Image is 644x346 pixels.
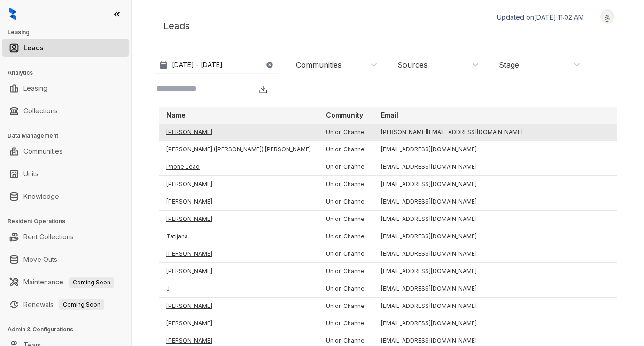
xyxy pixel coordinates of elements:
[159,245,318,263] td: [PERSON_NAME]
[159,211,318,228] td: [PERSON_NAME]
[159,298,318,315] td: [PERSON_NAME]
[373,211,622,228] td: [EMAIL_ADDRESS][DOMAIN_NAME]
[318,176,373,193] td: Union Channel
[166,110,186,120] p: Name
[159,263,318,280] td: [PERSON_NAME]
[8,28,131,37] h3: Leasing
[159,228,318,245] td: Tatijana
[318,228,373,245] td: Union Channel
[318,211,373,228] td: Union Channel
[2,39,129,57] li: Leads
[159,176,318,193] td: [PERSON_NAME]
[159,141,318,158] td: [PERSON_NAME] ([PERSON_NAME]) [PERSON_NAME]
[318,245,373,263] td: Union Channel
[373,124,622,141] td: [PERSON_NAME][EMAIL_ADDRESS][DOMAIN_NAME]
[2,250,129,269] li: Move Outs
[23,187,59,206] a: Knowledge
[9,8,16,21] img: logo
[318,141,373,158] td: Union Channel
[373,158,622,176] td: [EMAIL_ADDRESS][DOMAIN_NAME]
[23,39,44,57] a: Leads
[23,102,58,120] a: Collections
[8,132,131,140] h3: Data Management
[397,60,427,70] div: Sources
[601,12,614,22] img: UserAvatar
[318,158,373,176] td: Union Channel
[154,56,281,73] button: [DATE] - [DATE]
[373,228,622,245] td: [EMAIL_ADDRESS][DOMAIN_NAME]
[154,9,621,42] div: Leads
[8,325,131,334] h3: Admin & Configurations
[59,299,104,310] span: Coming Soon
[8,69,131,77] h3: Analytics
[326,110,363,120] p: Community
[497,13,584,22] p: Updated on [DATE] 11:02 AM
[2,273,129,291] li: Maintenance
[373,280,622,298] td: [EMAIL_ADDRESS][DOMAIN_NAME]
[373,263,622,280] td: [EMAIL_ADDRESS][DOMAIN_NAME]
[2,102,129,120] li: Collections
[2,142,129,161] li: Communities
[373,245,622,263] td: [EMAIL_ADDRESS][DOMAIN_NAME]
[23,250,57,269] a: Move Outs
[2,165,129,183] li: Units
[373,193,622,211] td: [EMAIL_ADDRESS][DOMAIN_NAME]
[318,124,373,141] td: Union Channel
[159,315,318,332] td: [PERSON_NAME]
[381,110,398,120] p: Email
[318,280,373,298] td: Union Channel
[373,315,622,332] td: [EMAIL_ADDRESS][DOMAIN_NAME]
[8,217,131,226] h3: Resident Operations
[159,280,318,298] td: J
[499,60,519,70] div: Stage
[241,85,248,93] img: SearchIcon
[23,228,74,246] a: Rent Collections
[373,176,622,193] td: [EMAIL_ADDRESS][DOMAIN_NAME]
[318,263,373,280] td: Union Channel
[23,295,104,314] a: RenewalsComing Soon
[318,193,373,211] td: Union Channel
[318,315,373,332] td: Union Channel
[23,165,39,183] a: Units
[159,158,318,176] td: Phone Lead
[318,298,373,315] td: Union Channel
[373,298,622,315] td: [EMAIL_ADDRESS][DOMAIN_NAME]
[23,79,47,98] a: Leasing
[2,79,129,98] li: Leasing
[23,142,62,161] a: Communities
[296,60,341,70] div: Communities
[258,85,268,94] img: Download
[159,193,318,211] td: [PERSON_NAME]
[373,141,622,158] td: [EMAIL_ADDRESS][DOMAIN_NAME]
[2,295,129,314] li: Renewals
[2,228,129,246] li: Rent Collections
[69,277,114,288] span: Coming Soon
[2,187,129,206] li: Knowledge
[172,60,223,70] p: [DATE] - [DATE]
[159,124,318,141] td: [PERSON_NAME]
